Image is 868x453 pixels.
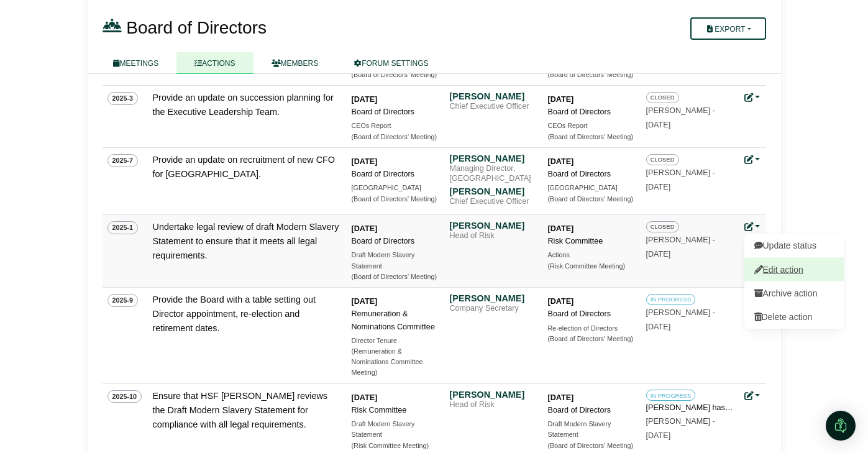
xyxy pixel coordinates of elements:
div: (Board of Directors' Meeting) [548,70,635,80]
div: [DATE] [548,93,635,106]
div: [GEOGRAPHIC_DATA] [548,183,635,193]
span: CLOSED [646,92,679,103]
div: Board of Directors [352,235,439,247]
div: [DATE] [352,93,439,106]
a: CEOs Report (Board of Directors' Meeting) [548,121,635,142]
a: CEOs Report (Board of Directors' Meeting) [352,121,439,142]
a: MEMBERS [254,52,337,74]
div: (Remuneration & Nominations Committee Meeting) [352,346,439,378]
div: (Board of Directors' Meeting) [352,272,439,282]
div: Board of Directors [548,106,635,118]
a: Re-election of Directors (Board of Directors' Meeting) [548,323,635,345]
div: Remuneration & Nominations Committee [352,308,439,332]
div: Draft Modern Slavery Statement [352,250,439,272]
span: 2025-1 [107,221,139,234]
div: Board of Directors [548,308,635,320]
span: 2025-3 [107,92,139,104]
div: Ensure that HSF [PERSON_NAME] reviews the Draft Modern Slavery Statement for compliance with all ... [153,389,339,432]
div: Board of Directors [548,168,635,180]
small: [PERSON_NAME] - [646,308,715,331]
a: [GEOGRAPHIC_DATA] (Board of Directors' Meeting) [548,183,635,204]
span: 2025-10 [107,390,142,403]
div: Board of Directors [352,106,439,118]
div: [DATE] [548,155,635,168]
a: Director Tenure (Remuneration & Nominations Committee Meeting) [352,336,439,378]
div: [GEOGRAPHIC_DATA] [352,183,439,193]
div: (Risk Committee Meeting) [352,441,439,451]
div: [DATE] [548,222,635,235]
div: Company Secretary [450,304,537,314]
a: Draft Modern Slavery Statement (Board of Directors' Meeting) [352,250,439,282]
a: MEETINGS [95,52,177,74]
a: FORUM SETTINGS [336,52,446,74]
a: Edit action [744,257,844,281]
div: Actions [548,250,635,260]
div: Risk Committee [548,235,635,247]
div: [PERSON_NAME] has been instructed and is currently reviewing the Modern Slavery Statement. [646,401,733,414]
a: Draft Modern Slavery Statement (Board of Directors' Meeting) [548,419,635,451]
span: IN PROGRESS [646,390,696,401]
div: [PERSON_NAME] [450,153,537,164]
a: [GEOGRAPHIC_DATA] (Board of Directors' Meeting) [352,183,439,204]
div: Draft Modern Slavery Statement [548,419,635,441]
div: Head of Risk [450,400,537,410]
a: Update status [744,234,844,257]
div: (Board of Directors' Meeting) [548,194,635,204]
div: Managing Director, [GEOGRAPHIC_DATA] [450,164,537,183]
div: Board of Directors [352,168,439,180]
a: ACTIONS [176,52,253,74]
div: Chief Executive Officer [450,197,537,207]
div: Open Intercom Messenger [826,411,856,441]
span: CLOSED [646,154,679,165]
div: [PERSON_NAME] [450,220,537,231]
div: Provide an update on recruitment of new CFO for [GEOGRAPHIC_DATA]. [153,153,339,181]
div: CEOs Report [352,121,439,131]
span: 2025-9 [107,294,139,306]
span: CLOSED [646,221,679,232]
a: Actions (Risk Committee Meeting) [548,250,635,272]
a: Draft Modern Slavery Statement (Risk Committee Meeting) [352,419,439,451]
small: [PERSON_NAME] - [646,168,715,191]
span: Board of Directors [126,18,267,37]
div: (Board of Directors' Meeting) [352,132,439,142]
small: [PERSON_NAME] - [646,236,715,259]
div: Provide the Board with a table setting out Director appointment, re-election and retirement dates. [153,293,339,336]
div: Provide an update on succession planning for the Executive Leadership Team. [153,91,339,119]
div: [PERSON_NAME] [450,389,537,400]
div: Draft Modern Slavery Statement [352,419,439,441]
button: Export [690,17,765,40]
span: [DATE] [646,431,671,440]
small: [PERSON_NAME] - [646,106,715,129]
div: Director Tenure [352,336,439,346]
span: [DATE] [646,250,671,259]
div: Undertake legal review of draft Modern Slavery Statement to ensure that it meets all legal requir... [153,220,339,263]
div: Head of Risk [450,231,537,241]
div: Re-election of Directors [548,323,635,334]
div: [DATE] [352,222,439,235]
small: [PERSON_NAME] - [646,417,715,440]
div: [DATE] [548,295,635,308]
div: [DATE] [548,391,635,404]
span: [DATE] [646,121,671,129]
div: Chief Executive Officer [450,102,537,112]
div: (Board of Directors' Meeting) [548,441,635,451]
a: Delete action [744,305,844,329]
div: [PERSON_NAME] [450,293,537,304]
div: (Board of Directors' Meeting) [352,194,439,204]
div: (Board of Directors' Meeting) [548,334,635,344]
div: CEOs Report [548,121,635,131]
button: Archive action [744,281,844,304]
div: [DATE] [352,295,439,308]
div: (Risk Committee Meeting) [548,261,635,272]
span: [DATE] [646,323,671,331]
div: [DATE] [352,155,439,168]
span: [DATE] [646,183,671,191]
div: [PERSON_NAME] [450,186,537,197]
div: Board of Directors [548,404,635,416]
div: [PERSON_NAME] [450,91,537,102]
div: [DATE] [352,391,439,404]
div: (Board of Directors' Meeting) [352,70,439,80]
span: 2025-7 [107,154,139,167]
span: IN PROGRESS [646,294,696,305]
div: Risk Committee [352,404,439,416]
